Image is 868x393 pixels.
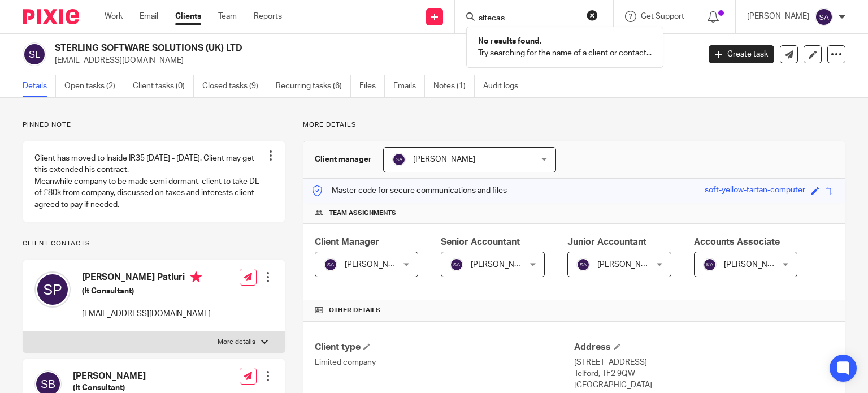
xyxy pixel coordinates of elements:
img: svg%3E [815,8,833,26]
img: svg%3E [576,258,590,271]
i: Primary [190,271,202,283]
a: Create task [709,45,774,63]
span: [PERSON_NAME] [471,261,533,269]
a: Reports [254,11,282,22]
img: Pixie [23,9,79,24]
h4: [PERSON_NAME] Patluri [82,271,211,286]
a: Open tasks (2) [64,75,124,97]
p: More details [218,338,255,347]
p: [EMAIL_ADDRESS][DOMAIN_NAME] [82,308,211,319]
a: Closed tasks (9) [202,75,267,97]
h4: Client type [315,342,574,353]
span: Junior Accountant [567,237,646,247]
a: Client tasks (0) [133,75,194,97]
span: Get Support [641,12,684,20]
h4: Address [574,342,834,353]
span: Client Manager [315,237,379,247]
span: Senior Accountant [441,237,520,247]
a: Notes (1) [433,75,475,97]
p: Master code for secure communications and files [312,185,507,196]
span: [PERSON_NAME] [724,261,786,269]
img: svg%3E [23,42,46,66]
a: Files [359,75,385,97]
img: svg%3E [324,258,337,271]
h4: [PERSON_NAME] [73,370,202,382]
h2: STERLING SOFTWARE SOLUTIONS (UK) LTD [55,42,565,54]
h5: (It Consultant) [82,286,211,297]
p: [STREET_ADDRESS] [574,357,834,368]
span: Other details [329,306,380,315]
p: Client contacts [23,239,285,248]
a: Email [140,11,158,22]
img: svg%3E [703,258,717,271]
a: Emails [393,75,425,97]
span: [PERSON_NAME] [597,261,659,269]
div: soft-yellow-tartan-computer [705,184,805,197]
a: Audit logs [483,75,527,97]
button: Clear [587,10,598,21]
img: svg%3E [450,258,463,271]
span: [PERSON_NAME] [413,156,475,163]
img: svg%3E [34,271,71,308]
h3: Client manager [315,154,372,165]
input: Search [478,14,579,24]
p: [PERSON_NAME] [747,11,809,22]
p: [GEOGRAPHIC_DATA] [574,379,834,391]
a: Clients [175,11,201,22]
p: [EMAIL_ADDRESS][DOMAIN_NAME] [55,55,692,66]
p: Limited company [315,357,574,368]
a: Details [23,75,56,97]
a: Team [218,11,237,22]
p: More details [303,120,845,129]
span: [PERSON_NAME] [345,261,407,269]
img: svg%3E [392,153,406,166]
a: Work [105,11,123,22]
p: Telford, TF2 9QW [574,368,834,379]
a: Recurring tasks (6) [276,75,351,97]
span: Team assignments [329,209,396,218]
span: Accounts Associate [694,237,780,247]
p: Pinned note [23,120,285,129]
